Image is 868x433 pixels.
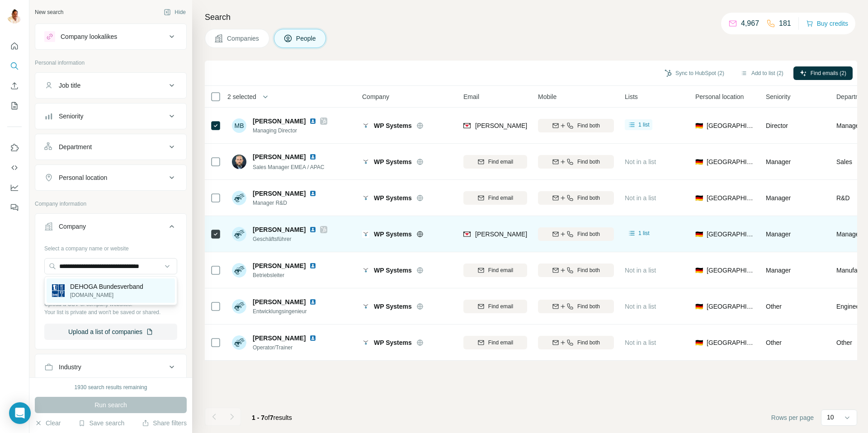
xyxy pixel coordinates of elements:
span: Manager R&D [253,199,327,207]
div: Company lookalikes [61,32,117,41]
img: LinkedIn logo [309,153,316,160]
span: Find both [577,158,600,166]
img: LinkedIn logo [309,226,316,233]
span: WP Systems [374,230,412,239]
div: Company [59,222,86,231]
button: Save search [78,419,124,428]
button: Seniority [35,105,186,127]
span: WP Systems [374,302,412,311]
span: Seniority [766,92,790,101]
img: Avatar [232,155,246,169]
span: Other [766,339,782,346]
img: Logo of WP Systems [362,158,369,165]
button: Buy credits [806,17,848,30]
button: Find email [463,191,527,205]
button: Clear [35,419,61,428]
button: Use Surfe on LinkedIn [7,140,22,156]
span: [PERSON_NAME] [253,225,306,234]
span: Find email [488,302,513,311]
button: Find both [538,155,614,169]
span: Email [463,92,479,101]
img: Avatar [232,335,246,350]
span: 2 selected [227,92,256,101]
img: Logo of WP Systems [362,339,369,346]
img: Logo of WP Systems [362,303,369,310]
button: Use Surfe API [7,160,22,176]
span: Find both [577,194,600,202]
img: DEHOGA Bundesverband [52,284,65,297]
p: 4,967 [741,18,759,29]
span: WP Systems [374,157,412,166]
span: Find both [577,339,600,347]
span: 🇩🇪 [695,338,703,347]
button: Find both [538,227,614,241]
button: Find email [463,336,527,349]
span: Companies [227,34,260,43]
span: Not in a list [625,158,656,165]
img: Avatar [232,299,246,314]
span: [PERSON_NAME] [253,261,306,270]
span: Manager [766,231,791,238]
span: R&D [836,193,850,202]
div: Job title [59,81,80,90]
span: Other [766,303,782,310]
span: Find email [488,339,513,347]
span: Not in a list [625,267,656,274]
button: Dashboard [7,179,22,196]
img: Avatar [7,9,22,24]
span: Find both [577,122,600,130]
span: [PERSON_NAME][EMAIL_ADDRESS][DOMAIN_NAME] [475,231,634,238]
span: [GEOGRAPHIC_DATA] [707,193,755,202]
p: [DOMAIN_NAME] [70,291,143,299]
p: 10 [827,413,834,422]
button: My lists [7,98,22,114]
button: Sync to HubSpot (2) [658,66,731,80]
img: Avatar [232,263,246,278]
img: Avatar [232,227,246,241]
button: Find email [463,264,527,277]
button: Department [35,136,186,158]
span: of [264,414,270,421]
span: [PERSON_NAME] [253,297,306,306]
div: Select a company name or website [44,241,177,253]
button: Find both [538,300,614,313]
button: Find emails (2) [793,66,853,80]
span: Geschäftsführer [253,235,327,243]
img: Logo of WP Systems [362,231,369,238]
span: Mobile [538,92,557,101]
div: Department [59,142,92,151]
div: Seniority [59,112,83,121]
span: Not in a list [625,194,656,202]
img: LinkedIn logo [309,190,316,197]
button: Upload a list of companies [44,324,177,340]
span: [PERSON_NAME][EMAIL_ADDRESS][DOMAIN_NAME] [475,122,634,129]
span: 1 - 7 [252,414,264,421]
div: Industry [59,362,81,372]
span: 🇩🇪 [695,121,703,130]
span: Company [362,92,389,101]
button: Quick start [7,38,22,54]
div: Open Intercom Messenger [9,402,31,424]
span: WP Systems [374,338,412,347]
span: Director [766,122,788,129]
button: Share filters [142,419,187,428]
button: Find both [538,119,614,132]
p: 181 [779,18,791,29]
button: Find email [463,155,527,169]
span: [GEOGRAPHIC_DATA] [707,157,755,166]
img: Logo of WP Systems [362,122,369,129]
span: WP Systems [374,193,412,202]
img: LinkedIn logo [309,334,316,342]
img: LinkedIn logo [309,298,316,306]
span: results [252,414,292,421]
div: New search [35,8,63,16]
p: Personal information [35,59,187,67]
button: Job title [35,75,186,96]
button: Find both [538,336,614,349]
span: [PERSON_NAME] [253,189,306,198]
p: DEHOGA Bundesverband [70,282,143,291]
span: Other [836,338,852,347]
span: Manager [766,194,791,202]
span: Find email [488,158,513,166]
div: Personal location [59,173,107,182]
